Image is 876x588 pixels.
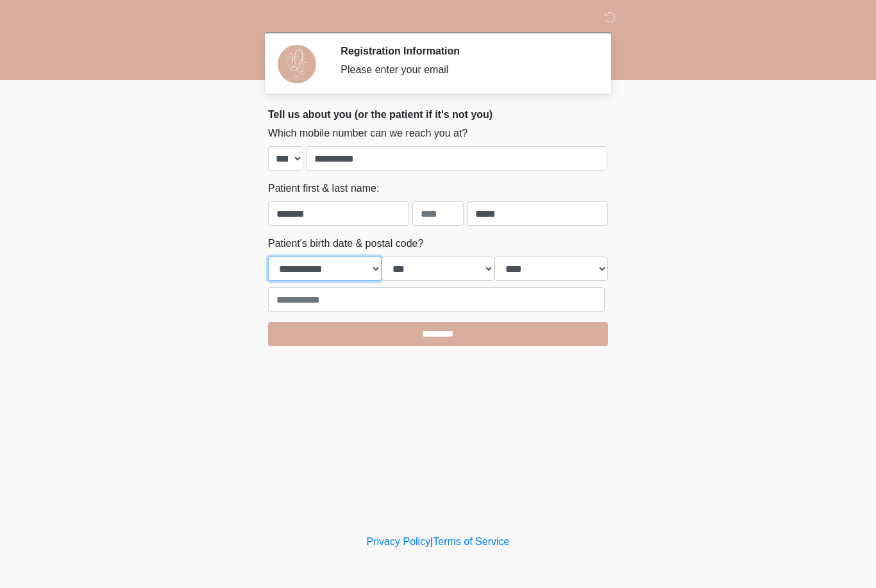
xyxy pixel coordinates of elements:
label: Which mobile number can we reach you at? [268,126,467,141]
label: Patient's birth date & postal code? [268,236,423,251]
a: Terms of Service [433,536,509,547]
a: Privacy Policy [367,536,431,547]
h2: Tell us about you (or the patient if it's not you) [268,108,608,121]
img: DM Studio Logo [255,10,272,26]
img: Agent Avatar [278,45,316,83]
h2: Registration Information [341,45,589,57]
a: | [430,536,433,547]
label: Patient first & last name: [268,181,379,196]
div: Please enter your email [341,62,589,78]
